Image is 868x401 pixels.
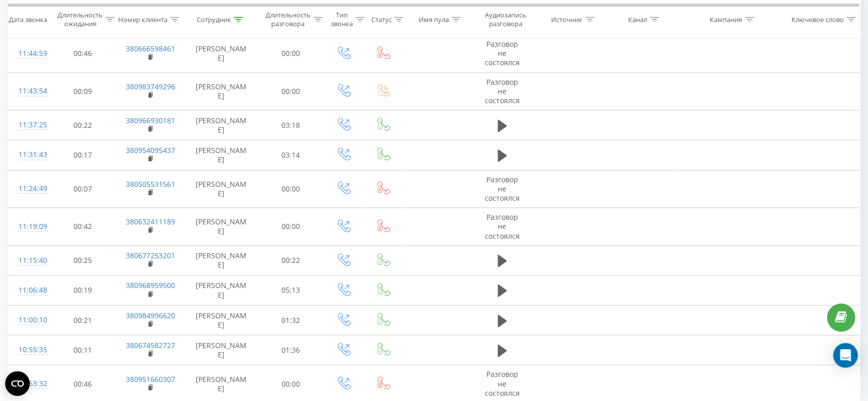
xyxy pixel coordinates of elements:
div: 11:24:49 [18,179,40,199]
td: [PERSON_NAME] [184,275,257,305]
td: 00:00 [258,208,324,246]
td: 01:36 [258,335,324,365]
div: 11:37:25 [18,115,40,135]
a: 380505531561 [126,179,175,189]
td: [PERSON_NAME] [184,140,257,170]
div: Имя пула [419,15,449,24]
td: 05:13 [258,275,324,305]
td: 00:46 [50,35,116,73]
span: Разговор не состоялся [485,175,520,203]
td: 00:07 [50,170,116,208]
td: [PERSON_NAME] [184,170,257,208]
td: [PERSON_NAME] [184,72,257,110]
td: [PERSON_NAME] [184,335,257,365]
a: 380954095437 [126,145,175,155]
div: Кампания [710,15,742,24]
td: [PERSON_NAME] [184,208,257,246]
td: 01:32 [258,305,324,335]
td: [PERSON_NAME] [184,35,257,73]
td: 00:19 [50,275,116,305]
td: [PERSON_NAME] [184,110,257,140]
div: Канал [628,15,647,24]
div: 10:53:32 [18,374,40,394]
div: 11:06:48 [18,280,40,300]
td: 00:25 [50,245,116,275]
td: 00:22 [50,110,116,140]
a: 380951660307 [126,374,175,384]
div: Дата звонка [9,15,47,24]
div: 11:15:40 [18,251,40,271]
td: [PERSON_NAME] [184,245,257,275]
td: 00:42 [50,208,116,246]
td: 00:17 [50,140,116,170]
div: Сотрудник [197,15,231,24]
a: 380984996620 [126,311,175,320]
div: Тип звонка [331,11,353,28]
a: 380966930181 [126,116,175,125]
td: 00:00 [258,170,324,208]
div: Источник [551,15,582,24]
td: 03:18 [258,110,324,140]
a: 380632411189 [126,217,175,226]
td: 03:14 [258,140,324,170]
td: 00:00 [258,72,324,110]
span: Разговор не состоялся [485,39,520,67]
a: 380677253201 [126,251,175,260]
a: 380666598461 [126,44,175,53]
span: Разговор не состоялся [485,77,520,105]
td: 00:09 [50,72,116,110]
td: [PERSON_NAME] [184,305,257,335]
div: 11:43:54 [18,81,40,101]
div: Статус [371,15,391,24]
button: Open CMP widget [5,371,30,396]
a: 380983749296 [126,82,175,91]
div: Номер клиента [118,15,167,24]
td: 00:11 [50,335,116,365]
div: Длительность ожидания [58,11,103,28]
span: Разговор не состоялся [485,369,520,397]
td: 00:21 [50,305,116,335]
div: Длительность разговора [266,11,311,28]
a: 380674582727 [126,340,175,350]
span: Разговор не состоялся [485,212,520,240]
div: 11:19:09 [18,217,40,237]
div: Аудиозапись разговора [480,11,531,28]
td: 00:00 [258,35,324,73]
div: 11:31:43 [18,145,40,165]
td: 00:22 [258,245,324,275]
div: 10:55:35 [18,340,40,360]
div: Open Intercom Messenger [833,343,858,368]
div: Ключевое слово [791,15,844,24]
div: 11:44:59 [18,44,40,64]
a: 380968959500 [126,280,175,290]
div: 11:00:10 [18,310,40,330]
